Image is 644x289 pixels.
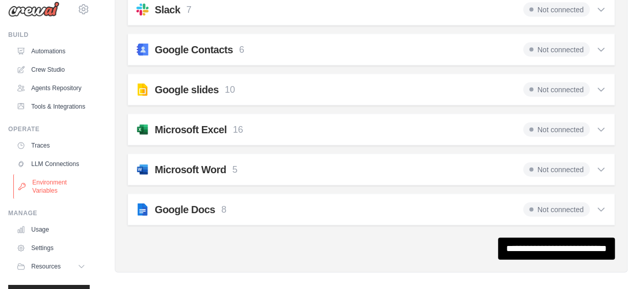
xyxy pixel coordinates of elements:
[523,162,590,177] span: Not connected
[136,123,149,136] img: svg+xml;base64,PHN2ZyB4bWxucz0iaHR0cDovL3d3dy53My5vcmcvMjAwMC9zdmciIHZpZXdCb3g9IjAgMCAzMiAzMiI+PG...
[12,240,90,256] a: Settings
[12,137,90,154] a: Traces
[221,203,226,217] p: 8
[12,80,90,96] a: Agents Repository
[523,202,590,217] span: Not connected
[136,44,149,56] img: svg+xml;base64,PHN2ZyB4bWxucz0iaHR0cDovL3d3dy53My5vcmcvMjAwMC9zdmciIHhtbDpzcGFjZT0icHJlc2VydmUiIH...
[12,156,90,172] a: LLM Connections
[136,163,149,176] img: svg+xml;base64,PHN2ZyB4bWxucz0iaHR0cDovL3d3dy53My5vcmcvMjAwMC9zdmciIHZpZXdCb3g9IjAgMCAzMiAzMiI+PG...
[136,203,149,216] img: svg+xml;base64,PHN2ZyB4bWxucz0iaHR0cDovL3d3dy53My5vcmcvMjAwMC9zdmciIHhtbDpzcGFjZT0icHJlc2VydmUiIH...
[155,43,233,57] h2: Google Contacts
[12,221,90,238] a: Usage
[8,31,90,39] div: Build
[12,43,90,59] a: Automations
[523,43,590,57] span: Not connected
[225,83,235,97] p: 10
[155,82,219,97] h2: Google slides
[186,3,192,17] p: 7
[523,82,590,97] span: Not connected
[136,84,149,96] img: svg+xml;base64,PHN2ZyB4bWxucz0iaHR0cDovL3d3dy53My5vcmcvMjAwMC9zdmciIHhtbDpzcGFjZT0icHJlc2VydmUiIH...
[8,125,90,133] div: Operate
[13,174,91,199] a: Environment Variables
[136,4,149,16] img: slack.svg
[232,163,237,177] p: 5
[155,122,226,137] h2: Microsoft Excel
[233,123,243,137] p: 16
[8,209,90,217] div: Manage
[12,61,90,78] a: Crew Studio
[155,202,215,217] h2: Google Docs
[31,262,60,271] span: Resources
[155,3,180,17] h2: Slack
[12,98,90,115] a: Tools & Integrations
[523,3,590,17] span: Not connected
[155,162,226,177] h2: Microsoft Word
[8,2,59,17] img: Logo
[523,122,590,137] span: Not connected
[12,258,90,275] button: Resources
[239,43,244,57] p: 6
